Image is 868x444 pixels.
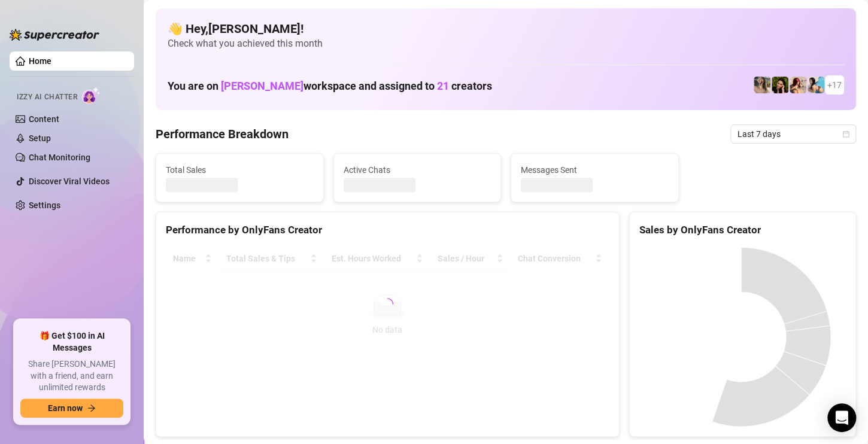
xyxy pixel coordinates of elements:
[168,37,844,50] span: Check what you achieved this month
[87,404,96,412] span: arrow-right
[20,330,123,354] span: 🎁 Get $100 in AI Messages
[20,358,123,394] span: Share [PERSON_NAME] with a friend, and earn unlimited rewards
[29,133,51,143] a: Setup
[48,403,83,413] span: Earn now
[29,200,60,210] a: Settings
[790,77,806,93] img: North (@northnattfree)
[29,114,59,124] a: Content
[772,77,788,93] img: playfuldimples (@playfuldimples)
[381,298,393,310] span: loading
[344,163,491,177] span: Active Chats
[221,80,304,92] span: [PERSON_NAME]
[166,222,609,238] div: Performance by OnlyFans Creator
[738,125,849,143] span: Last 7 days
[168,20,844,37] h4: 👋 Hey, [PERSON_NAME] !
[168,80,492,93] h1: You are on workspace and assigned to creators
[639,222,846,238] div: Sales by OnlyFans Creator
[808,77,824,93] img: North (@northnattvip)
[166,163,314,177] span: Total Sales
[827,78,842,92] span: + 17
[20,399,123,418] button: Earn nowarrow-right
[827,403,856,432] div: Open Intercom Messenger
[842,130,849,138] span: calendar
[82,87,101,104] img: AI Chatter
[29,177,110,186] a: Discover Viral Videos
[521,163,669,177] span: Messages Sent
[17,92,77,103] span: Izzy AI Chatter
[10,29,99,41] img: logo-BBDzfeDw.svg
[29,153,90,162] a: Chat Monitoring
[156,126,289,142] h4: Performance Breakdown
[29,56,51,66] a: Home
[754,77,770,93] img: emilylou (@emilyylouu)
[437,80,449,92] span: 21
